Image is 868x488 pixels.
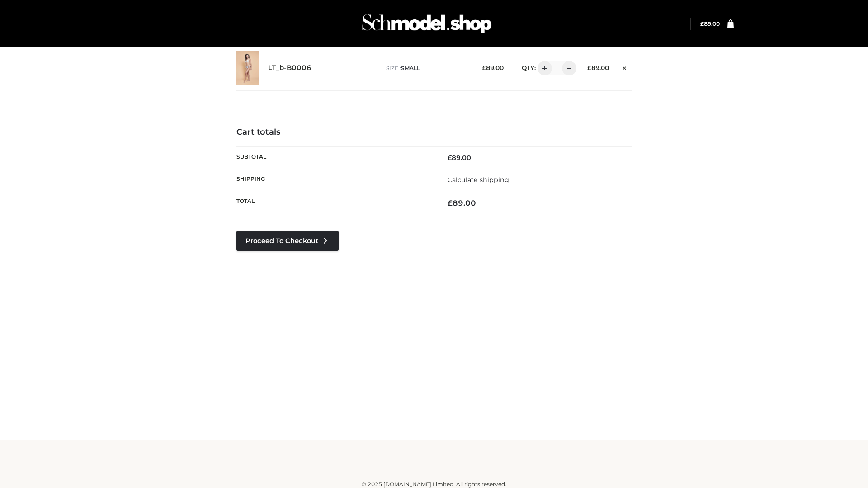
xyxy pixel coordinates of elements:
bdi: 89.00 [700,20,720,27]
p: size : [386,64,468,72]
div: QTY: [513,61,573,75]
bdi: 89.00 [587,64,609,71]
img: Schmodel Admin 964 [359,6,495,42]
a: LT_b-B0006 [268,64,311,72]
span: £ [448,154,452,162]
th: Subtotal [236,146,434,169]
img: LT_b-B0006 - SMALL [236,51,259,85]
h4: Cart totals [236,127,632,137]
span: £ [587,64,591,71]
bdi: 89.00 [448,198,476,207]
bdi: 89.00 [482,64,504,71]
a: Calculate shipping [448,176,509,184]
a: Remove this item [618,61,632,73]
span: SMALL [401,65,420,71]
th: Shipping [236,169,434,191]
th: Total [236,191,434,215]
a: Proceed to Checkout [236,231,339,251]
span: £ [482,64,486,71]
span: £ [448,198,453,207]
a: £89.00 [700,20,720,27]
span: £ [700,20,704,27]
bdi: 89.00 [448,154,471,162]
